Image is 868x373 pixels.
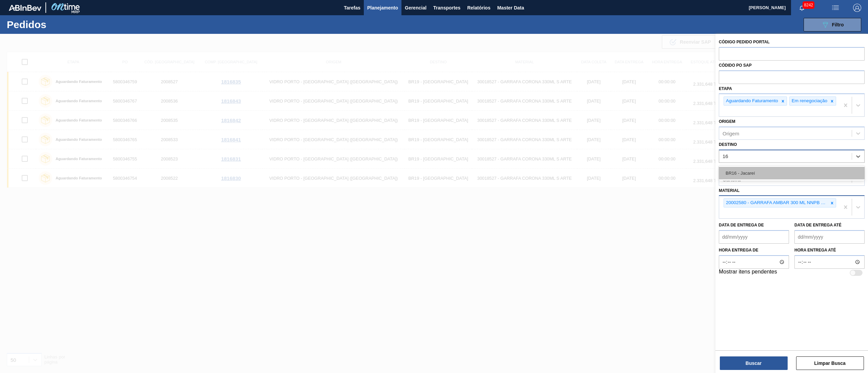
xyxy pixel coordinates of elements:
[794,230,865,244] input: dd/mm/yyyy
[724,199,828,207] div: 20002580 - GARRAFA AMBAR 300 ML NNPB 12C
[719,269,777,277] label: Mostrar itens pendentes
[723,131,739,136] div: Origem
[344,4,360,12] span: Tarefas
[7,21,112,28] h1: Pedidos
[367,4,398,12] span: Planejamento
[719,142,737,147] label: Destino
[719,245,789,255] label: Hora entrega de
[853,4,861,12] img: Logout
[724,97,779,105] div: Aguardando Faturamento
[719,86,732,91] label: Etapa
[791,3,813,13] button: Notificações
[803,1,814,9] span: 8242
[433,4,460,12] span: Transportes
[497,4,524,12] span: Master Data
[790,97,828,105] div: Em renegociação
[794,223,842,227] label: Data de Entrega até
[719,63,752,68] label: Códido PO SAP
[719,167,865,179] div: BR16 - Jacareí
[831,4,840,12] img: userActions
[719,119,735,124] label: Origem
[405,4,427,12] span: Gerencial
[467,4,490,12] span: Relatórios
[804,18,861,31] button: Filtro
[719,223,764,227] label: Data de Entrega de
[832,22,844,27] span: Filtro
[719,188,739,193] label: Material
[719,40,770,44] label: Código Pedido Portal
[9,5,41,11] img: TNhmsLtSVTkK8tSr43FrP2fwEKptu5GPRR3wAAAABJRU5ErkJggg==
[794,245,865,255] label: Hora entrega até
[719,165,740,170] label: Carteira
[719,230,789,244] input: dd/mm/yyyy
